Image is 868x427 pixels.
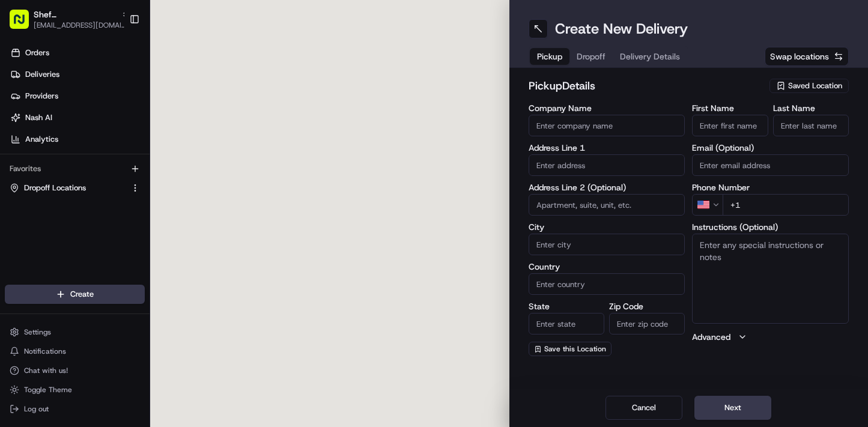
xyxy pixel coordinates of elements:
h1: Create New Delivery [555,19,688,38]
span: Providers [25,91,58,101]
button: Log out [5,401,145,417]
label: Last Name [773,104,849,112]
input: Enter first name [692,115,768,136]
span: Delivery Details [620,50,680,62]
span: Chat with us! [24,366,68,375]
input: Enter email address [692,154,849,176]
span: Create [70,289,94,300]
span: Swap locations [770,50,829,62]
input: Enter phone number [723,194,849,216]
div: Favorites [5,159,145,178]
label: City [529,223,685,231]
span: Settings [24,327,51,337]
a: Dropoff Locations [10,183,126,193]
button: Settings [5,324,145,341]
button: Notifications [5,343,145,360]
button: Save this Location [529,342,612,356]
input: Enter country [529,273,685,295]
span: Deliveries [25,69,59,80]
button: Toggle Theme [5,381,145,398]
h2: pickup Details [529,77,763,94]
button: Chat with us! [5,362,145,379]
button: Dropoff Locations [5,178,145,198]
button: Shef [GEOGRAPHIC_DATA] [34,8,117,20]
span: Nash AI [25,112,52,123]
label: Address Line 2 (Optional) [529,183,685,192]
input: Enter state [529,313,604,335]
a: Deliveries [5,65,150,84]
button: Cancel [605,396,682,420]
span: Dropoff [577,50,605,62]
label: Country [529,262,685,271]
label: Company Name [529,104,685,112]
label: Phone Number [692,183,849,192]
input: Enter company name [529,115,685,136]
button: Advanced [692,331,849,343]
span: Save this Location [544,344,606,354]
span: Log out [24,404,49,414]
label: Advanced [692,331,730,343]
a: Orders [5,43,150,62]
span: Dropoff Locations [24,183,86,193]
label: State [529,302,604,310]
span: Toggle Theme [24,385,72,395]
span: Pickup [537,50,562,62]
button: [EMAIL_ADDRESS][DOMAIN_NAME] [34,20,130,30]
button: Saved Location [769,77,849,94]
label: Email (Optional) [692,144,849,152]
span: Analytics [25,134,58,145]
input: Enter city [529,234,685,255]
button: Swap locations [765,47,849,66]
button: Next [694,396,771,420]
span: Orders [25,47,49,58]
label: First Name [692,104,768,112]
span: Notifications [24,347,66,356]
a: Analytics [5,130,150,149]
label: Instructions (Optional) [692,223,849,231]
input: Enter last name [773,115,849,136]
span: Saved Location [788,80,842,91]
label: Address Line 1 [529,144,685,152]
button: Create [5,285,145,304]
input: Enter address [529,154,685,176]
input: Enter zip code [609,313,685,335]
a: Nash AI [5,108,150,127]
a: Providers [5,86,150,106]
input: Apartment, suite, unit, etc. [529,194,685,216]
button: Shef [GEOGRAPHIC_DATA][EMAIL_ADDRESS][DOMAIN_NAME] [5,5,124,34]
label: Zip Code [609,302,685,310]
